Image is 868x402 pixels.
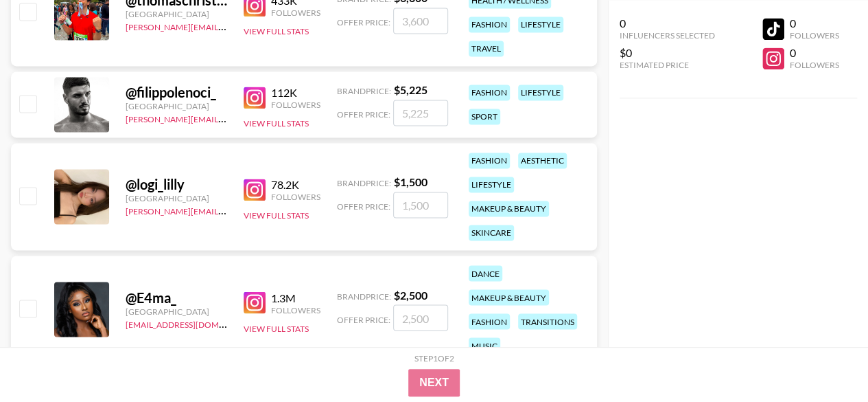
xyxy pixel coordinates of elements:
[518,16,563,32] div: lifestyle
[394,288,427,301] strong: $ 2,500
[790,60,839,70] div: Followers
[126,203,394,216] a: [PERSON_NAME][EMAIL_ADDRESS][PERSON_NAME][DOMAIN_NAME]
[469,265,502,281] div: dance
[393,192,448,218] input: 1,500
[790,30,839,41] div: Followers
[394,175,427,188] strong: $ 1,500
[469,16,510,32] div: fashion
[337,109,390,120] span: Offer Price:
[469,225,514,241] div: skincare
[271,86,320,100] div: 112K
[799,333,852,386] iframe: Drift Widget Chat Controller
[337,291,391,301] span: Brand Price:
[469,313,510,329] div: fashion
[518,85,563,100] div: lifestyle
[518,313,577,329] div: transitions
[271,8,320,18] div: Followers
[126,306,227,316] div: [GEOGRAPHIC_DATA]
[271,304,320,315] div: Followers
[469,201,549,216] div: makeup & beauty
[126,111,329,124] a: [PERSON_NAME][EMAIL_ADDRESS][DOMAIN_NAME]
[244,26,309,36] button: View Full Stats
[790,16,839,30] div: 0
[337,201,390,212] span: Offer Price:
[126,193,227,203] div: [GEOGRAPHIC_DATA]
[469,177,514,192] div: lifestyle
[469,289,549,305] div: makeup & beauty
[271,192,320,202] div: Followers
[469,337,500,353] div: music
[394,83,427,96] strong: $ 5,225
[126,9,227,19] div: [GEOGRAPHIC_DATA]
[126,101,227,111] div: [GEOGRAPHIC_DATA]
[126,176,227,193] div: @ logi_lilly
[414,353,454,364] div: Step 1 of 2
[126,84,227,101] div: @ filippolenoci_
[244,118,309,129] button: View Full Stats
[620,16,715,30] div: 0
[469,41,504,56] div: travel
[518,153,567,168] div: aesthetic
[469,109,500,124] div: sport
[126,289,227,306] div: @ E4ma_
[271,291,320,304] div: 1.3M
[620,46,715,60] div: $0
[126,19,329,32] a: [PERSON_NAME][EMAIL_ADDRESS][DOMAIN_NAME]
[790,46,839,60] div: 0
[271,178,320,192] div: 78.2K
[337,178,391,188] span: Brand Price:
[337,17,390,27] span: Offer Price:
[244,179,266,201] img: Instagram
[620,30,715,41] div: Influencers Selected
[244,291,266,313] img: Instagram
[393,8,448,34] input: 3,600
[393,100,448,126] input: 5,225
[126,316,263,329] a: [EMAIL_ADDRESS][DOMAIN_NAME]
[244,210,309,221] button: View Full Stats
[408,369,460,397] button: Next
[271,100,320,110] div: Followers
[469,85,510,100] div: fashion
[337,314,390,324] span: Offer Price:
[620,60,715,70] div: Estimated Price
[469,153,510,168] div: fashion
[337,86,391,96] span: Brand Price:
[244,323,309,333] button: View Full Stats
[244,87,266,109] img: Instagram
[393,304,448,331] input: 2,500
